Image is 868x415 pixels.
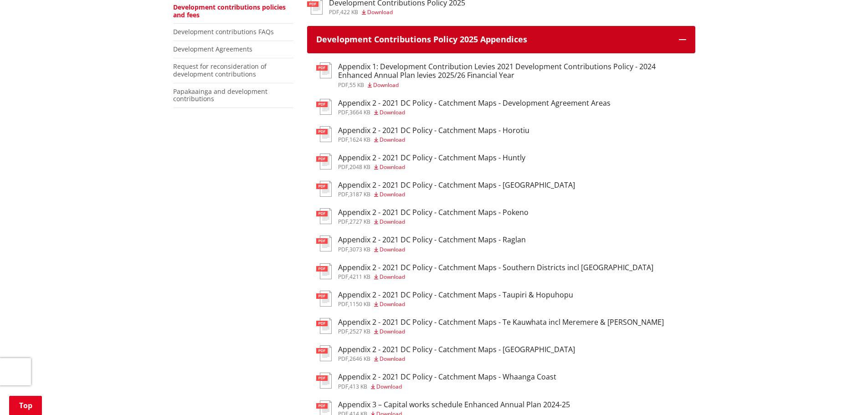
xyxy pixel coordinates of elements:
span: Download [373,81,399,89]
div: , [338,164,525,170]
img: document-pdf.svg [316,236,332,251]
span: Download [380,355,405,363]
span: Download [380,190,405,198]
span: Download [380,246,405,253]
a: Development Agreements [173,45,252,53]
div: , [338,302,573,307]
span: 413 KB [349,383,367,390]
a: Papakaainga and development contributions [173,87,267,103]
span: Download [380,273,405,281]
span: 4211 KB [349,273,370,281]
div: , [338,219,529,225]
h3: Appendix 2 - 2021 DC Policy - Catchment Maps - Taupiri & Hopuhopu [338,291,573,299]
div: , [338,356,575,362]
span: Download [380,328,405,335]
a: Appendix 2 - 2021 DC Policy - Catchment Maps - Huntly pdf,2048 KB Download [316,154,525,170]
span: pdf [338,273,348,281]
a: Appendix 1: Development Contribution Levies 2021 Development Contributions Policy - 2024 Enhanced... [316,62,686,87]
h3: Appendix 2 - 2021 DC Policy - Catchment Maps - Te Kauwhata incl Meremere & [PERSON_NAME] [338,318,664,327]
img: document-pdf.svg [316,208,332,224]
a: Appendix 2 - 2021 DC Policy - Catchment Maps - Pokeno pdf,2727 KB Download [316,208,529,225]
h3: Appendix 2 - 2021 DC Policy - Catchment Maps - Huntly [338,154,525,162]
span: pdf [338,328,348,335]
div: , [338,384,556,389]
span: 55 KB [349,81,364,89]
img: document-pdf.svg [316,373,332,389]
span: pdf [338,355,348,363]
span: Download [380,300,405,308]
h3: Appendix 3 – Capital works schedule Enhanced Annual Plan 2024-25 [338,400,570,409]
img: document-pdf.svg [316,291,332,307]
span: Download [380,136,405,143]
span: 1150 KB [349,300,370,308]
span: Download [380,163,405,171]
div: , [338,192,575,197]
a: Appendix 2 - 2021 DC Policy - Catchment Maps - Horotiu pdf,1624 KB Download [316,126,529,143]
span: 3664 KB [349,108,370,116]
span: 3187 KB [349,190,370,198]
img: document-pdf.svg [316,345,332,361]
a: Appendix 2 - 2021 DC Policy - Catchment Maps - [GEOGRAPHIC_DATA] pdf,3187 KB Download [316,181,575,197]
span: 2727 KB [349,218,370,225]
h3: Appendix 2 - 2021 DC Policy - Catchment Maps - Pokeno [338,208,529,217]
img: document-pdf.svg [316,263,332,279]
a: Appendix 2 - 2021 DC Policy - Catchment Maps - Te Kauwhata incl Meremere & [PERSON_NAME] pdf,2527... [316,318,664,334]
h3: Development Contributions Policy 2025 Appendices [316,35,670,44]
h3: Appendix 2 - 2021 DC Policy - Catchment Maps - Development Agreement Areas [338,99,611,108]
span: pdf [338,108,348,116]
h3: Appendix 2 - 2021 DC Policy - Catchment Maps - Southern Districts incl [GEOGRAPHIC_DATA] [338,263,653,272]
div: , [338,274,653,280]
span: pdf [329,8,339,16]
div: , [338,137,529,143]
img: document-pdf.svg [316,154,332,169]
span: 2646 KB [349,355,370,363]
span: pdf [338,300,348,308]
span: pdf [338,136,348,143]
a: Appendix 2 - 2021 DC Policy - Catchment Maps - [GEOGRAPHIC_DATA] pdf,2646 KB Download [316,345,575,362]
h3: Appendix 2 - 2021 DC Policy - Catchment Maps - [GEOGRAPHIC_DATA] [338,181,575,190]
span: Download [380,108,405,116]
iframe: Messenger Launcher [826,377,859,410]
span: 3073 KB [349,246,370,253]
span: 422 KB [340,8,358,16]
h3: Appendix 2 - 2021 DC Policy - Catchment Maps - Raglan [338,236,526,244]
div: , [338,247,526,252]
h3: Appendix 2 - 2021 DC Policy - Catchment Maps - [GEOGRAPHIC_DATA] [338,345,575,354]
a: Request for reconsideration of development contributions [173,62,267,78]
a: Appendix 2 - 2021 DC Policy - Catchment Maps - Raglan pdf,3073 KB Download [316,236,526,252]
span: pdf [338,163,348,171]
span: 2048 KB [349,163,370,171]
a: Top [9,396,42,415]
img: document-pdf.svg [316,126,332,142]
span: pdf [338,190,348,198]
a: Appendix 2 - 2021 DC Policy - Catchment Maps - Whaanga Coast pdf,413 KB Download [316,373,556,389]
a: Appendix 2 - 2021 DC Policy - Catchment Maps - Southern Districts incl [GEOGRAPHIC_DATA] pdf,4211... [316,263,653,280]
img: document-pdf.svg [316,99,332,115]
span: pdf [338,81,348,89]
span: pdf [338,218,348,225]
div: , [338,82,686,88]
div: , [338,329,664,334]
img: document-pdf.svg [316,181,332,197]
h3: Appendix 1: Development Contribution Levies 2021 Development Contributions Policy - 2024 Enhanced... [338,62,686,80]
div: , [338,110,611,115]
h3: Appendix 2 - 2021 DC Policy - Catchment Maps - Horotiu [338,126,529,135]
a: Appendix 2 - 2021 DC Policy - Catchment Maps - Development Agreement Areas pdf,3664 KB Download [316,99,611,115]
div: , [329,10,465,15]
img: document-pdf.svg [316,318,332,334]
span: pdf [338,383,348,390]
span: Download [367,8,393,16]
a: Development contributions FAQs [173,27,274,36]
span: pdf [338,246,348,253]
span: 1624 KB [349,136,370,143]
span: Download [376,383,402,390]
button: Development Contributions Policy 2025 Appendices [307,26,695,53]
a: Development contributions policies and fees [173,3,286,19]
img: document-pdf.svg [316,62,332,78]
span: 2527 KB [349,328,370,335]
a: Appendix 2 - 2021 DC Policy - Catchment Maps - Taupiri & Hopuhopu pdf,1150 KB Download [316,291,573,307]
h3: Appendix 2 - 2021 DC Policy - Catchment Maps - Whaanga Coast [338,373,556,381]
span: Download [380,218,405,225]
